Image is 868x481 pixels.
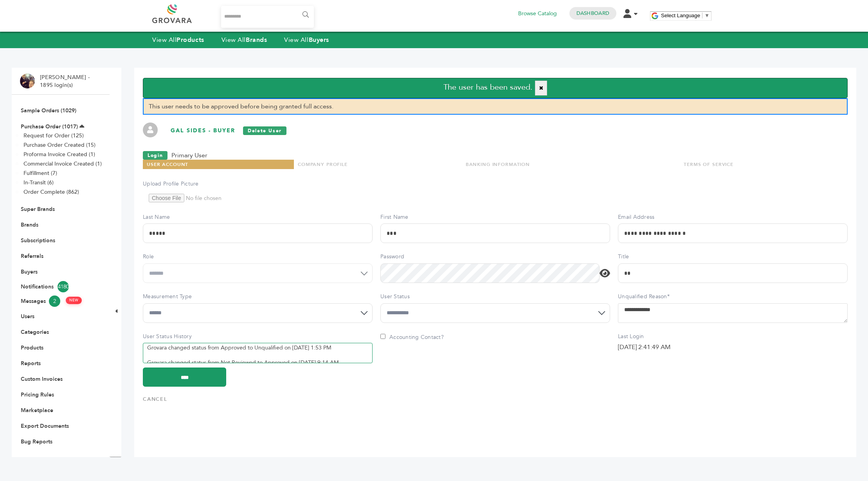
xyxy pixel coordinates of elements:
[380,293,610,301] label: User Status
[21,407,53,414] a: Marketplace
[21,328,49,336] a: Categories
[246,36,267,44] strong: Brands
[618,333,848,340] label: Last Login
[702,13,702,18] span: ​
[40,74,92,89] li: [PERSON_NAME] - 1895 login(s)
[380,213,610,221] label: First Name
[618,293,848,301] label: Unqualified Reason*
[661,13,700,18] span: Select Language
[21,391,54,398] a: Pricing Rules
[21,313,34,320] a: Users
[21,268,38,276] a: Buyers
[535,81,547,95] button: ✖
[576,10,609,17] a: Dashboard
[21,344,43,351] a: Products
[380,333,444,341] label: Accounting Contact?
[143,213,373,221] label: Last Name
[21,422,69,430] a: Export Documents
[309,36,329,44] strong: Buyers
[684,161,733,168] a: TERMS OF SERVICE
[21,375,63,383] a: Custom Invoices
[518,9,557,18] a: Browse Catalog
[176,36,204,44] strong: Products
[21,237,55,244] a: Subscriptions
[143,293,373,301] label: Measurement Type
[134,68,856,457] div: Primary User
[443,82,533,93] span: The user has been saved.
[221,6,314,28] input: Search...
[466,161,530,168] a: BANKING INFORMATION
[222,36,267,44] a: View AllBrands
[58,281,69,292] span: 4180
[298,161,348,168] a: COMPANY PROFILE
[21,205,55,213] a: Super Brands
[21,221,38,229] a: Brands
[23,179,54,186] a: In-Transit (6)
[23,160,102,168] a: Commercial Invoice Created (1)
[243,126,286,135] a: Delete User
[143,180,373,188] label: Upload Profile Picture
[618,253,848,261] label: Title
[704,13,710,18] span: ▼
[23,188,79,196] a: Order Complete (862)
[23,169,57,177] a: Fulfillment (7)
[618,343,671,351] span: [DATE] 2:41:49 AM
[380,253,610,261] label: Password
[21,295,101,307] a: Messages2 NEW
[152,36,204,44] a: View AllProducts
[21,107,76,114] a: Sample Orders (1029)
[21,360,41,367] a: Reports
[284,36,329,44] a: View AllBuyers
[49,295,60,307] span: 2
[147,358,372,368] p: Grovara changed status from Not Reviewed to Approved on [DATE] 9:14 AM
[143,396,167,403] a: Cancel
[143,151,167,160] a: Login
[618,213,848,221] label: Email Address
[380,334,385,339] input: Accounting Contact?
[23,132,84,139] a: Request for Order (125)
[21,252,43,260] a: Referrals
[21,281,101,292] a: Notifications4180
[23,141,95,149] a: Purchase Order Created (15)
[143,333,373,340] label: User Status History
[147,161,188,168] a: USER ACCOUNT
[147,343,372,353] p: Grovara changed status from Approved to Unqualified on [DATE] 1:53 PM
[21,123,78,130] a: Purchase Order (1017)
[23,151,95,158] a: Proforma Invoice Created (1)
[21,438,52,445] a: Bug Reports
[149,102,333,111] span: This user needs to be approved before being granted full access.
[143,123,158,137] img: profile.png
[661,13,710,18] a: Select Language​
[66,297,82,304] span: NEW
[143,253,373,261] label: Role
